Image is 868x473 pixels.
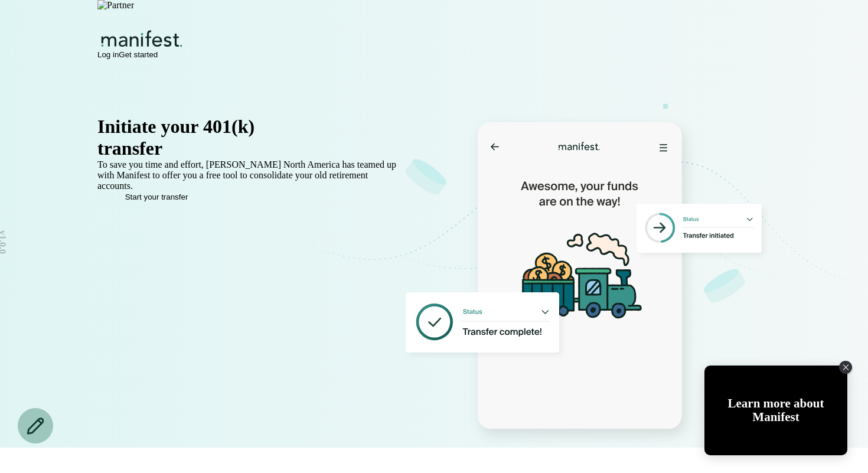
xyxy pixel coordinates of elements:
div: Open Tolstoy [704,366,847,455]
span: in minutes [162,138,247,159]
img: Manifest [97,30,187,48]
div: Open Tolstoy widget [704,366,847,455]
div: Initiate your [97,116,403,138]
button: Start your transfer [97,193,216,201]
button: Get started [119,50,158,59]
button: Log in [97,50,119,59]
span: Start your transfer [125,193,188,201]
div: Learn more about Manifest [704,397,847,424]
div: Logo [97,30,771,51]
div: transfer [97,138,403,159]
div: Tolstoy bubble widget [704,366,847,455]
p: To save you time and effort, [PERSON_NAME] North America has teamed up with Manifest to offer you... [97,159,403,191]
div: Close Tolstoy widget [839,361,852,374]
span: 401(k) [203,116,254,138]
